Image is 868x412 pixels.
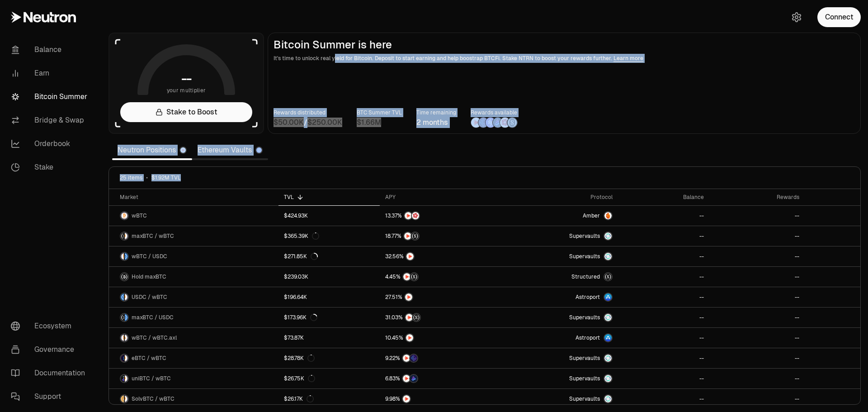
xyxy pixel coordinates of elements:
[284,212,308,219] div: $424.93K
[405,212,412,219] img: NTRN
[112,141,192,159] a: Neutron Positions
[380,389,499,409] a: NTRN
[132,334,177,341] span: wBTC / wBTC.axl
[284,294,307,301] div: $196.64K
[256,147,262,153] img: Ethereum Logo
[109,389,278,409] a: SolvBTC LogowBTC LogoSolvBTC / wBTC
[121,375,124,382] img: uniBTC Logo
[604,232,612,240] img: Supervaults
[125,355,128,362] img: wBTC Logo
[618,226,709,246] a: --
[132,355,166,362] span: eBTC / wBTC
[618,389,709,409] a: --
[121,253,124,260] img: wBTC Logo
[284,314,317,321] div: $173.96K
[604,314,612,321] img: Supervaults
[623,194,704,201] div: Balance
[499,287,618,307] a: Astroport
[569,314,600,321] span: Supervaults
[380,206,499,226] a: NTRNMars Fragments
[380,308,499,327] a: NTRNStructured Points
[125,334,128,341] img: wBTC.axl Logo
[403,375,410,382] img: NTRN
[284,273,308,280] div: $239.03K
[613,55,643,62] a: Learn more
[167,86,206,95] span: your multiplier
[278,369,380,388] a: $26.75K
[274,54,855,63] p: It's time to unlock real yield for Bitcoin. Deposit to start earning and help boostrap BTCFi. Sta...
[604,355,612,362] img: Supervaults
[4,385,98,408] a: Support
[278,287,380,307] a: $196.64K
[569,375,600,382] span: Supervaults
[569,253,600,260] span: Supervaults
[403,355,410,362] img: NTRN
[404,232,411,240] img: NTRN
[109,206,278,226] a: wBTC LogowBTC
[499,328,618,348] a: Astroport
[618,206,709,226] a: --
[411,232,419,240] img: Structured Points
[406,334,413,341] img: NTRN
[109,348,278,368] a: eBTC LogowBTC LogoeBTC / wBTC
[380,369,499,388] a: NTRNBedrock Diamonds
[413,314,420,321] img: Structured Points
[109,267,278,287] a: maxBTC LogoHold maxBTC
[385,293,493,302] button: NTRN
[499,267,618,287] a: StructuredmaxBTC
[499,389,618,409] a: SupervaultsSupervaults
[385,252,493,261] button: NTRN
[499,206,618,226] a: AmberAmber
[121,232,124,240] img: maxBTC Logo
[604,253,612,260] img: Supervaults
[471,108,518,117] p: Rewards available
[499,369,618,388] a: SupervaultsSupervaults
[132,294,167,301] span: USDC / wBTC
[604,273,612,280] img: maxBTC
[284,194,374,201] div: TVL
[709,226,805,246] a: --
[4,109,98,132] a: Bridge & Swap
[120,194,273,201] div: Market
[284,334,304,341] div: $73.87K
[385,211,493,220] button: NTRNMars Fragments
[403,395,410,403] img: NTRN
[120,102,252,122] a: Stake to Boost
[132,273,166,280] span: Hold maxBTC
[151,174,181,181] span: $1.92M TVL
[493,118,503,128] img: Bedrock Diamonds
[569,395,600,403] span: Supervaults
[278,308,380,327] a: $173.96K
[121,273,128,280] img: maxBTC Logo
[132,253,167,260] span: wBTC / USDC
[4,38,98,62] a: Balance
[109,328,278,348] a: wBTC LogowBTC.axl LogowBTC / wBTC.axl
[4,156,98,179] a: Stake
[709,348,805,368] a: --
[121,355,124,362] img: eBTC Logo
[817,7,861,27] button: Connect
[181,71,192,86] h1: --
[403,273,410,280] img: NTRN
[410,375,417,382] img: Bedrock Diamonds
[357,108,402,117] p: BTC Summer TVL
[120,174,142,181] span: 25 items
[192,141,268,159] a: Ethereum Vaults
[569,355,600,362] span: Supervaults
[618,246,709,266] a: --
[709,389,805,409] a: --
[380,246,499,266] a: NTRN
[499,348,618,368] a: SupervaultsSupervaults
[410,273,418,280] img: Structured Points
[618,328,709,348] a: --
[406,314,413,321] img: NTRN
[709,328,805,348] a: --
[709,246,805,266] a: --
[385,354,493,363] button: NTRNEtherFi Points
[499,226,618,246] a: SupervaultsSupervaults
[4,85,98,109] a: Bitcoin Summer
[709,287,805,307] a: --
[125,314,128,321] img: USDC Logo
[385,272,493,281] button: NTRNStructured Points
[109,308,278,327] a: maxBTC LogoUSDC LogomaxBTC / USDC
